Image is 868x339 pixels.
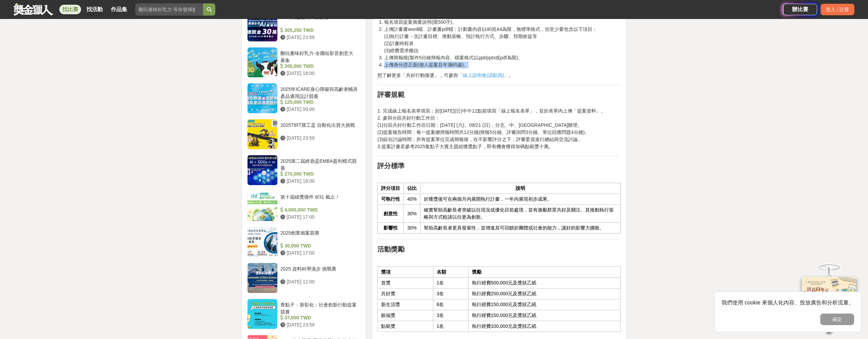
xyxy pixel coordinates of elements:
a: 2025高通台灣AI黑客松 305,250 TWD [DATE] 23:59 [247,11,360,42]
strong: 活動獎勵 [377,245,405,253]
input: 翻玩臺味好乳力 等你發揮創意！ [135,3,203,16]
div: 第十屆綠獎徵件 8/31 截止！ [280,194,358,206]
a: 2025年ICARE身心障礙與高齡者輔具產品通用設計競賽 125,000 TWD [DATE] 00:00 [247,83,360,114]
td: 執行經費150,000元及獎狀乙紙 [468,310,620,321]
div: 2025創業個案競賽 [280,230,358,242]
td: 3名 [433,288,468,299]
div: 登入 / 註冊 [821,4,854,15]
td: 銀福獎 [377,310,433,321]
div: [DATE] 18:00 [280,178,358,185]
strong: 名額 [437,269,446,275]
td: 執行經費500,000元及獎狀乙紙 [468,278,620,288]
img: 968ab78a-c8e5-4181-8f9d-94c24feca916.png [802,275,856,320]
div: 2025高通台灣AI黑客松 [280,14,358,27]
td: 幫助高齡長者更具發展性，並增進其可回饋於團體或社會的能力，讓好的影響力擴散。 [420,223,621,234]
div: 270,000 TWD [280,171,358,178]
div: 30,000 TWD [280,242,358,250]
strong: 獎勵 [472,269,481,275]
td: 點範獎 [377,321,433,332]
th: 佔比 [403,183,420,194]
strong: 評分標準 [377,162,405,169]
a: 找比賽 [59,5,81,14]
div: [DATE] 00:00 [280,106,358,113]
div: [DATE] 12:00 [280,278,358,285]
th: 評分項目 [377,183,403,194]
div: [DATE] 18:00 [280,70,358,77]
th: 可執行性 [377,194,403,205]
td: 1名 [433,278,468,288]
a: 找活動 [84,5,105,14]
li: 上傳計畫書word檔、計畫書pdf檔：計劃書內容以40頁A4為限，無標準格式，但至少要包含以下項目： (1)執行計畫－含計畫目標、推動策略、預計執行方式、步驟、預期效益等 (2)計畫時程表 (3... [384,26,621,54]
td: 30% [403,223,420,234]
p: 1. 完成線上報名表單填寫：於[DATE](日)中午12點前填寫「線上報名表單」，並於表單內上傳「提案資料」。 2. 參與分區共好行動工作坊： (1)分區共好行動工作坊日期：[DATE] (六)... [377,100,621,150]
div: [DATE] 17:00 [280,214,358,221]
li: 上傳簡報檔(製作5分鐘簡報內容、檔案格式以ppt/pptx或pdf為限)。 [384,54,621,61]
div: 翻玩臺味好乳力-全國短影音創意大募集 [280,50,358,63]
td: 30% [403,205,420,223]
a: 第十屆綠獎徵件 8/31 截止！ 4,000,000 TWD [DATE] 17:00 [247,191,360,221]
td: 確實幫助高齡長者突破以往現況或優化目前處境，並有激勵群眾共好及關注。其推動執行策略與方式較諸以往更為創新。 [420,205,621,223]
li: 報名填寫提案摘要說明(限500字)。 [384,19,621,26]
td: 執行經費100,000元及獎狀乙紙 [468,321,620,332]
span: 我們使用 cookie 來個人化內容、投放廣告和分析流量。 [722,300,854,305]
a: 作品集 [108,5,130,14]
td: 執行經費250,000元及獎狀乙紙 [468,288,620,299]
div: 2025年ICARE身心障礙與高齡者輔具產品通用設計競賽 [280,86,358,99]
a: 2025TIRT寶工盃 自動化出貨大挑戰 [DATE] 23:59 [247,119,360,149]
span: 」 [504,73,509,78]
div: [DATE] 23:59 [280,34,358,41]
th: 影響性 [377,223,403,234]
div: 2025 資料科學漫步 挑戰賽 [280,265,358,278]
strong: 獎項 [381,269,391,275]
p: 想了解更多「共好行動徵選」，可參與「 。 [377,72,621,79]
td: 共好獎 [377,288,433,299]
div: 305,250 TWD [280,27,358,34]
div: 青點子 ‧ 新彰化：社會創新行動提案競賽 [280,301,358,314]
td: 3名 [433,310,468,321]
a: 翻玩臺味好乳力-全國短影音創意大募集 200,000 TWD [DATE] 18:00 [247,47,360,78]
td: 8名 [433,299,468,310]
a: 青點子 ‧ 新彰化：社會創新行動提案競賽 37,000 TWD [DATE] 23:59 [247,299,360,329]
td: 於獲獎後可在兩個月內展開執行計畫，一年內展現初步成果。 [420,194,621,205]
td: 40% [403,194,420,205]
td: 新生活獎 [377,299,433,310]
div: 2025第二屆經鼎盃EMBA盈利模式競賽 [280,158,358,171]
strong: 評審規範 [377,91,405,98]
div: 2025TIRT寶工盃 自動化出貨大挑戰 [280,122,358,135]
td: 首獎 [377,278,433,288]
div: 37,000 TWD [280,314,358,321]
a: 2025 資料科學漫步 挑戰賽 [DATE] 12:00 [247,263,360,293]
a: 2025第二屆經鼎盃EMBA盈利模式競賽 270,000 TWD [DATE] 18:00 [247,155,360,185]
div: 200,000 TWD [280,63,358,70]
a: 線上說明會(請點我) [463,73,504,78]
td: 1名 [433,321,468,332]
li: 上傳身分證正面(個人提案且年滿65歲)。 [384,61,621,68]
a: 辦比賽 [783,4,817,15]
div: [DATE] 17:00 [280,250,358,257]
div: [DATE] 23:59 [280,321,358,328]
div: 125,000 TWD [280,99,358,106]
a: 2025創業個案競賽 30,000 TWD [DATE] 17:00 [247,227,360,257]
div: 4,000,000 TWD [280,206,358,214]
button: 確定 [820,314,854,325]
th: 說明 [420,183,621,194]
td: 執行經費150,000元及獎狀乙紙 [468,299,620,310]
th: 創意性 [377,205,403,223]
div: [DATE] 23:59 [280,135,358,142]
